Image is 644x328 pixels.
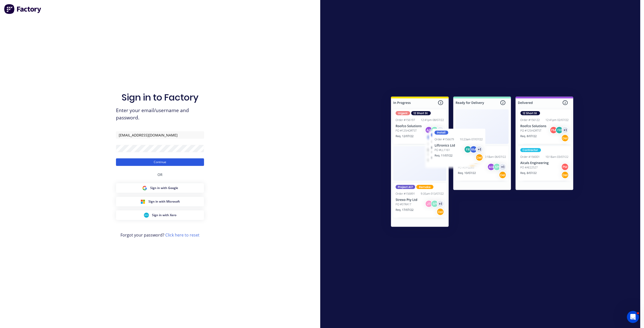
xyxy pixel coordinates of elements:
img: Factory [4,4,42,14]
span: Sign in with Microsoft [148,199,180,204]
button: Continue [116,158,204,166]
input: Email/Username [116,131,204,139]
span: Sign in with Google [150,186,178,190]
button: Microsoft Sign inSign in with Microsoft [116,197,204,206]
span: Forgot your password? [120,232,199,238]
img: Xero Sign in [144,213,149,218]
span: Sign in with Xero [152,213,176,217]
iframe: Intercom live chat [627,311,639,323]
button: Xero Sign inSign in with Xero [116,210,204,220]
h1: Sign in to Factory [122,92,198,103]
img: Microsoft Sign in [140,199,145,204]
span: Enter your email/username and password. [116,107,204,121]
button: Google Sign inSign in with Google [116,183,204,193]
img: Google Sign in [142,185,147,191]
a: Click here to reset [165,232,199,238]
div: OR [157,166,163,183]
img: Sign in [380,86,584,239]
